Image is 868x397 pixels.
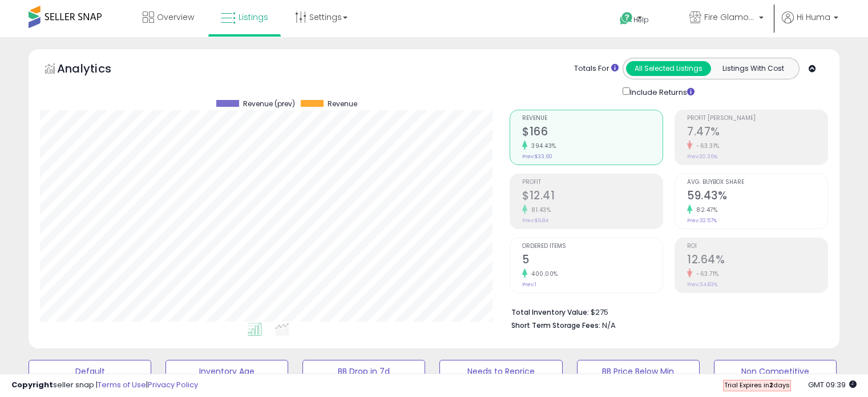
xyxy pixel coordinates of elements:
small: 400.00% [527,270,558,278]
span: Trial Expires in days [724,380,790,390]
h5: Analytics [57,61,134,79]
i: Get Help [619,11,633,26]
small: Prev: 34.83% [687,281,717,288]
small: Prev: 32.57% [687,217,717,224]
button: BB Price Below Min [577,360,700,383]
span: Profit [PERSON_NAME] [687,115,827,122]
small: Prev: $6.84 [522,217,548,224]
span: Profit [522,179,663,186]
small: 81.43% [527,206,551,214]
span: Revenue [328,100,357,108]
small: Prev: 20.36% [687,153,717,160]
small: -63.31% [692,142,720,150]
button: Non Competitive [714,360,837,383]
button: Needs to Reprice [439,360,562,383]
div: seller snap | | [11,380,198,391]
b: Total Inventory Value: [511,307,589,317]
b: 2 [769,380,773,390]
a: Terms of Use [98,379,146,390]
span: N/A [602,320,616,331]
small: 82.47% [692,206,717,214]
small: Prev: 1 [522,281,536,288]
span: ROI [687,243,827,250]
button: Default [29,360,151,383]
h2: 12.64% [687,253,827,268]
span: Revenue (prev) [243,100,295,108]
strong: Copyright [11,379,53,390]
li: $275 [511,304,819,318]
h2: 7.47% [687,125,827,141]
b: Short Term Storage Fees: [511,320,600,330]
span: Help [633,15,649,25]
span: Fire Glamour-[GEOGRAPHIC_DATA] [704,11,756,23]
button: Inventory Age [165,360,288,383]
button: Listings With Cost [710,61,796,76]
h2: 5 [522,253,663,268]
a: Help [611,3,671,37]
span: Listings [239,11,268,23]
span: Avg. Buybox Share [687,179,827,186]
small: Prev: $33.60 [522,153,552,160]
a: Privacy Policy [148,379,198,390]
h2: 59.43% [687,189,827,204]
small: 394.43% [527,142,556,150]
div: Include Returns [614,85,708,98]
h2: $166 [522,125,663,141]
span: Revenue [522,115,663,122]
button: BB Drop in 7d [302,360,425,383]
span: 2025-08-13 09:39 GMT [808,379,857,390]
span: Hi Huma [797,11,830,23]
div: Totals For [574,63,619,74]
h2: $12.41 [522,189,663,204]
small: -63.71% [692,270,719,278]
button: All Selected Listings [626,61,711,76]
span: Ordered Items [522,243,663,250]
a: Hi Huma [782,11,838,37]
span: Overview [157,11,194,23]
